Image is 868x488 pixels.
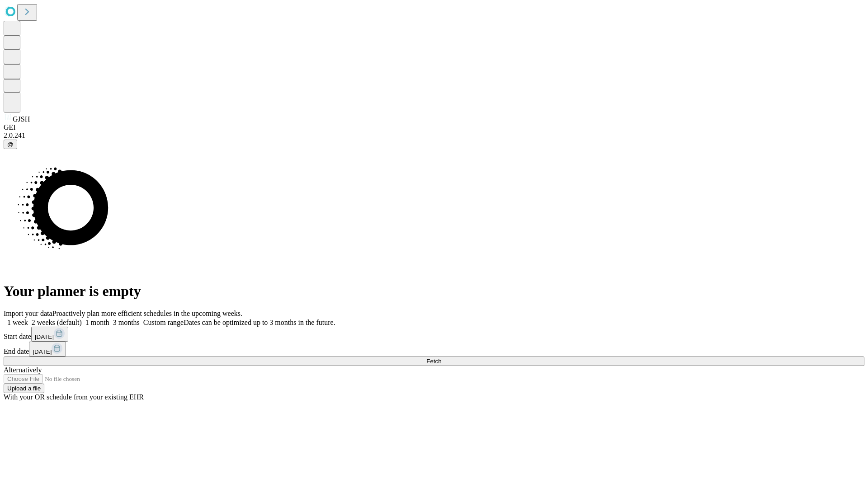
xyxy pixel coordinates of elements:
span: Alternatively [4,366,42,374]
button: [DATE] [31,327,68,342]
span: Proactively plan more efficient schedules in the upcoming weeks. [52,310,242,317]
div: GEI [4,123,864,131]
span: [DATE] [33,348,52,355]
button: Upload a file [4,384,44,393]
span: [DATE] [35,333,54,340]
span: Custom range [143,319,184,326]
span: Dates can be optimized up to 3 months in the future. [184,319,335,326]
button: @ [4,140,17,149]
span: Import your data [4,310,52,317]
span: GJSH [13,115,30,123]
div: End date [4,342,864,357]
span: 3 months [113,319,140,326]
h1: Your planner is empty [4,283,864,300]
span: 1 month [85,319,109,326]
div: Start date [4,327,864,342]
span: 1 week [7,319,28,326]
span: @ [7,141,14,148]
span: Fetch [426,358,441,365]
span: With your OR schedule from your existing EHR [4,393,144,401]
div: 2.0.241 [4,131,864,140]
span: 2 weeks (default) [32,319,82,326]
button: [DATE] [29,342,66,357]
button: Fetch [4,357,864,366]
